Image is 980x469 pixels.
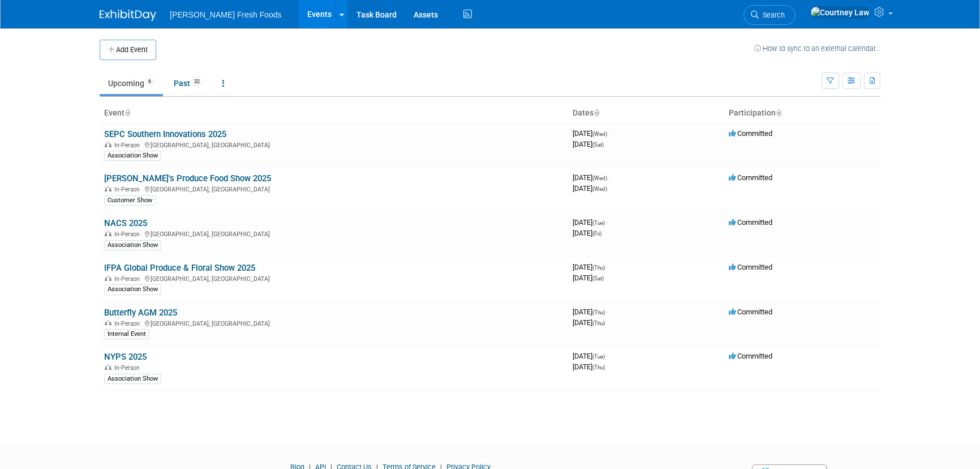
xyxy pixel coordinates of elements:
span: (Sat) [592,275,604,282]
a: Butterfly AGM 2025 [104,308,177,318]
span: Committed [729,352,772,360]
span: (Wed) [592,131,607,137]
img: ExhibitDay [100,10,156,21]
span: In-Person [114,364,143,372]
div: [GEOGRAPHIC_DATA], [GEOGRAPHIC_DATA] [104,274,564,283]
span: [DATE] [573,308,608,316]
a: SEPC Southern Innovations 2025 [104,129,226,139]
span: [DATE] [573,184,607,193]
span: (Wed) [592,175,607,181]
span: [DATE] [573,318,605,327]
span: [DATE] [573,352,608,360]
div: Internal Event [104,329,149,339]
span: [DATE] [573,263,608,271]
div: Association Show [104,151,161,161]
span: (Tue) [592,353,605,360]
button: Add Event [100,40,156,60]
a: Search [743,5,796,25]
img: In-Person Event [105,275,111,281]
span: (Fri) [592,231,601,237]
span: In-Person [114,186,143,193]
a: Upcoming6 [100,73,163,94]
span: [DATE] [573,140,604,148]
span: Committed [729,218,772,227]
div: Association Show [104,240,161,250]
a: Sort by Event Name [124,108,130,117]
img: In-Person Event [105,364,111,370]
span: [PERSON_NAME] Fresh Foods [170,10,282,19]
span: (Thu) [592,364,605,370]
div: Association Show [104,374,161,384]
a: Past32 [165,73,212,94]
span: In-Person [114,142,143,149]
a: Sort by Participation Type [776,108,781,117]
th: Participation [724,104,880,123]
span: In-Person [114,275,143,283]
a: Sort by Start Date [594,108,599,117]
span: 32 [191,78,203,86]
span: - [609,129,611,138]
span: Committed [729,308,772,316]
span: [DATE] [573,129,611,138]
th: Dates [568,104,724,123]
span: - [607,263,608,271]
span: In-Person [114,231,143,238]
span: [DATE] [573,229,601,237]
div: Association Show [104,284,161,295]
img: In-Person Event [105,142,111,147]
img: In-Person Event [105,320,111,326]
a: NYPS 2025 [104,352,147,362]
div: [GEOGRAPHIC_DATA], [GEOGRAPHIC_DATA] [104,318,564,327]
span: [DATE] [573,274,604,282]
span: [DATE] [573,363,605,371]
span: - [609,173,611,182]
span: - [607,352,608,360]
span: [DATE] [573,218,608,227]
a: IFPA Global Produce & Floral Show 2025 [104,263,255,273]
span: (Thu) [592,320,605,326]
th: Event [100,104,568,123]
div: [GEOGRAPHIC_DATA], [GEOGRAPHIC_DATA] [104,229,564,238]
span: 6 [145,78,154,86]
a: [PERSON_NAME]'s Produce Food Show 2025 [104,173,271,184]
span: (Thu) [592,309,605,315]
span: (Tue) [592,220,605,226]
span: (Sat) [592,142,604,148]
span: Committed [729,129,772,138]
a: NACS 2025 [104,218,147,228]
div: Customer Show [104,195,156,206]
span: Search [759,11,785,19]
span: Committed [729,173,772,182]
a: How to sync to an external calendar... [754,44,880,53]
span: [DATE] [573,173,611,182]
span: - [607,218,608,227]
span: In-Person [114,320,143,327]
span: (Thu) [592,265,605,271]
img: In-Person Event [105,186,111,191]
img: In-Person Event [105,231,111,236]
span: - [607,308,608,316]
span: Committed [729,263,772,271]
div: [GEOGRAPHIC_DATA], [GEOGRAPHIC_DATA] [104,140,564,149]
span: (Wed) [592,186,607,192]
div: [GEOGRAPHIC_DATA], [GEOGRAPHIC_DATA] [104,184,564,193]
img: Courtney Law [810,6,870,19]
